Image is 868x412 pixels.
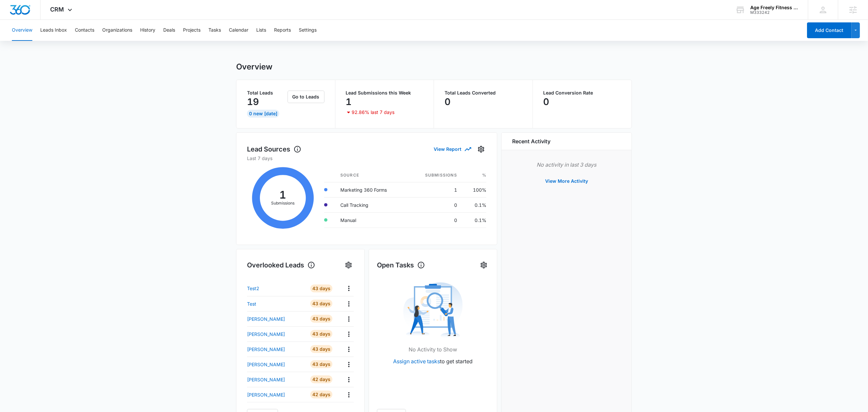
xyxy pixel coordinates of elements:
[247,376,305,383] a: [PERSON_NAME]
[310,330,332,338] div: 43 Days
[288,94,325,99] a: Go to Leads
[208,20,221,41] button: Tasks
[408,182,462,197] td: 1
[247,155,486,162] p: Last 7 days
[247,346,305,353] a: [PERSON_NAME]
[247,346,285,353] p: [PERSON_NAME]
[236,62,272,72] h1: Overview
[247,300,256,307] p: Test
[445,96,450,107] p: 0
[310,391,332,398] div: 42 Days
[247,260,315,270] h1: Overlooked Leads
[335,212,408,228] td: Manual
[247,361,305,368] a: [PERSON_NAME]
[393,357,473,365] p: to get started
[247,285,305,292] a: Test2
[299,20,317,41] button: Settings
[750,10,798,15] div: account id
[344,299,354,309] button: Actions
[310,360,332,368] div: 43 Days
[310,285,332,292] div: 43 Days
[247,144,301,154] h1: Lead Sources
[344,374,354,385] button: Actions
[462,212,486,228] td: 0.1%
[346,96,352,107] p: 1
[229,20,248,41] button: Calendar
[344,314,354,324] button: Actions
[543,91,621,95] p: Lead Conversion Rate
[247,391,305,398] a: [PERSON_NAME]
[256,20,266,41] button: Lists
[310,375,332,383] div: 42 Days
[310,345,332,353] div: 43 Days
[408,212,462,228] td: 0
[344,283,354,293] button: Actions
[352,110,395,115] p: 92.86% last 7 days
[476,144,486,154] button: Settings
[247,361,285,368] p: [PERSON_NAME]
[163,20,175,41] button: Deals
[50,6,64,13] span: CRM
[462,182,486,197] td: 100%
[40,20,67,41] button: Leads Inbox
[807,22,852,38] button: Add Contact
[247,91,286,95] p: Total Leads
[344,329,354,339] button: Actions
[335,168,408,182] th: Source
[247,331,285,338] p: [PERSON_NAME]
[462,197,486,212] td: 0.1%
[140,20,155,41] button: History
[247,96,259,107] p: 19
[247,285,259,292] p: Test2
[247,391,285,398] p: [PERSON_NAME]
[247,110,279,118] div: 0 New [DATE]
[310,315,332,323] div: 43 Days
[247,316,285,322] p: [PERSON_NAME]
[393,358,440,365] a: Assign active tasks
[344,390,354,400] button: Actions
[288,91,325,103] button: Go to Leads
[247,376,285,383] p: [PERSON_NAME]
[343,260,354,270] button: Settings
[445,91,522,95] p: Total Leads Converted
[377,260,425,270] h1: Open Tasks
[344,344,354,354] button: Actions
[335,197,408,212] td: Call Tracking
[346,91,423,95] p: Lead Submissions this Week
[512,137,550,145] h6: Recent Activity
[335,182,408,197] td: Marketing 360 Forms
[539,173,595,189] button: View More Activity
[479,260,489,270] button: Settings
[750,5,798,10] div: account name
[344,359,354,370] button: Actions
[512,161,621,169] p: No activity in last 3 days
[434,143,471,155] button: View Report
[102,20,132,41] button: Organizations
[462,168,486,182] th: %
[408,197,462,212] td: 0
[183,20,201,41] button: Projects
[75,20,94,41] button: Contacts
[543,96,549,107] p: 0
[274,20,291,41] button: Reports
[310,300,332,308] div: 43 Days
[408,168,462,182] th: Submissions
[247,316,305,322] a: [PERSON_NAME]
[247,331,305,338] a: [PERSON_NAME]
[247,300,305,307] a: Test
[409,345,457,353] p: No Activity to Show
[12,20,32,41] button: Overview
